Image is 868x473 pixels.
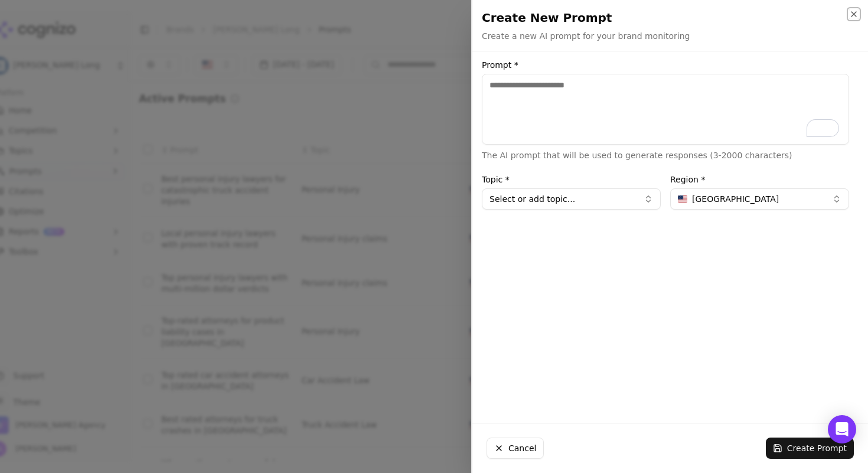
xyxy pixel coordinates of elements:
[482,9,859,26] h2: Create New Prompt
[766,438,854,459] button: Create Prompt
[482,61,849,69] label: Prompt *
[487,438,544,459] button: Cancel
[482,149,849,161] p: The AI prompt that will be used to generate responses (3-2000 characters)
[482,30,690,42] p: Create a new AI prompt for your brand monitoring
[678,195,687,203] img: United States
[482,175,661,184] label: Topic *
[670,175,849,184] label: Region *
[482,188,661,210] button: Select or add topic...
[692,193,779,205] span: [GEOGRAPHIC_DATA]
[482,74,849,145] textarea: To enrich screen reader interactions, please activate Accessibility in Grammarly extension settings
